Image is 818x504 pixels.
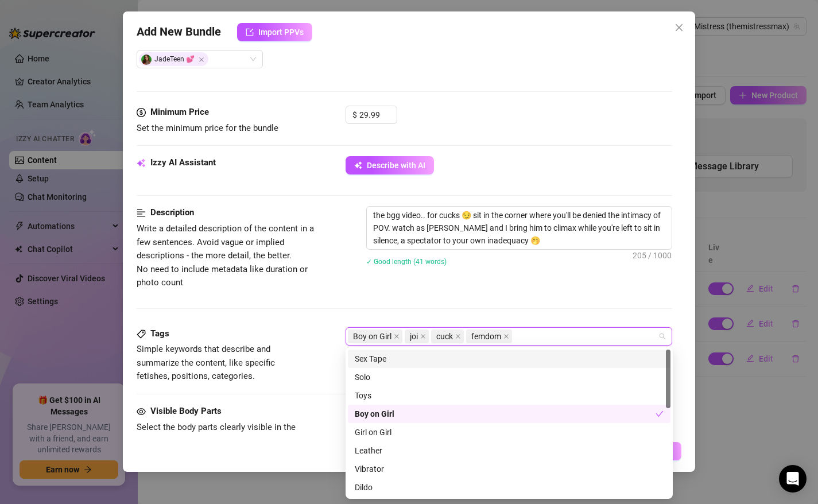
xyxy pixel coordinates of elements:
[348,478,670,497] div: Dildo
[355,463,664,475] div: Vibrator
[137,422,296,473] span: Select the body parts clearly visible in the content. This helps [PERSON_NAME] AI suggest media a...
[503,334,509,339] span: close
[150,328,169,339] strong: Tags
[455,334,461,339] span: close
[137,106,146,119] span: dollar
[394,334,400,339] span: close
[348,329,402,343] span: Boy on Girl
[436,330,453,343] span: cuck
[346,156,434,175] button: Describe with AI
[355,426,664,439] div: Girl on Girl
[137,223,314,288] span: Write a detailed description of the content in a few sentences. Avoid vague or implied descriptio...
[141,55,152,65] img: avatar.jpg
[199,57,204,63] span: Close
[258,28,304,37] span: Import PPVs
[137,344,275,381] span: Simple keywords that describe and summarize the content, like specific fetishes, positions, categ...
[355,371,664,383] div: Solo
[348,405,670,423] div: Boy on Girl
[137,206,146,220] span: align-left
[420,334,426,339] span: close
[466,329,512,343] span: femdom
[348,368,670,386] div: Solo
[137,23,221,41] span: Add New Bundle
[150,406,222,416] strong: Visible Body Parts
[139,52,208,66] span: JadeTeen 💕
[355,389,664,402] div: Toys
[405,329,429,343] span: joi
[410,330,418,343] span: joi
[348,350,670,368] div: Sex Tape
[355,408,656,420] div: Boy on Girl
[670,18,688,37] button: Close
[674,23,684,32] span: close
[355,444,664,457] div: Leather
[366,258,447,266] span: ✓ Good length (41 words)
[656,410,664,418] span: check
[355,481,664,494] div: Dildo
[367,207,672,249] textarea: the bgg video.. for cucks 😏 sit in the corner where you'll be denied the intimacy of POV. watch a...
[431,329,464,343] span: cuck
[237,23,312,41] button: Import PPVs
[150,207,194,218] strong: Description
[137,407,146,416] span: eye
[150,107,209,117] strong: Minimum Price
[471,330,501,343] span: femdom
[348,386,670,405] div: Toys
[348,441,670,460] div: Leather
[137,329,146,339] span: tag
[348,460,670,478] div: Vibrator
[348,423,670,441] div: Girl on Girl
[353,330,391,343] span: Boy on Girl
[779,465,807,493] div: Open Intercom Messenger
[137,123,278,133] span: Set the minimum price for the bundle
[150,157,216,168] strong: Izzy AI Assistant
[246,28,254,36] span: import
[355,352,664,365] div: Sex Tape
[670,23,688,32] span: Close
[367,161,425,170] span: Describe with AI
